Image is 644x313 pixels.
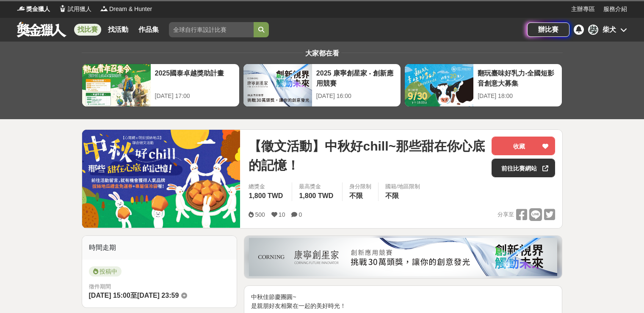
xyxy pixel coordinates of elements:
[588,25,598,35] div: 柴
[303,50,341,57] span: 大家都在看
[74,24,101,36] a: 找比賽
[82,64,240,107] a: 2025國泰卓越獎助計畫[DATE] 17:00
[385,182,420,191] div: 國籍/地區限制
[299,211,302,218] span: 0
[89,292,130,299] span: [DATE] 15:00
[249,182,285,191] span: 總獎金
[404,64,562,107] a: 翻玩臺味好乳力-全國短影音創意大募集[DATE] 18:00
[17,4,25,13] img: Logo
[478,92,558,101] div: [DATE] 18:00
[299,192,333,199] span: 1,800 TWD
[243,64,401,107] a: 2025 康寧創星家 - 創新應用競賽[DATE] 16:00
[603,25,616,35] div: 柴犬
[109,5,152,14] span: Dream & Hunter
[349,182,371,191] div: 身分限制
[135,24,162,36] a: 作品集
[498,208,514,221] span: 分享至
[82,130,240,228] img: Cover Image
[155,68,235,87] div: 2025國泰卓越獎助計畫
[571,5,595,14] a: 主辦專區
[82,236,237,260] div: 時間走期
[100,5,152,14] a: LogoDream & Hunter
[58,4,67,13] img: Logo
[137,292,179,299] span: [DATE] 23:59
[26,5,50,14] span: 獎金獵人
[89,283,111,290] span: 徵件期間
[155,92,235,101] div: [DATE] 17:00
[492,137,555,155] button: 收藏
[249,137,485,175] span: 【徵文活動】中秋好chill~那些甜在你心底的記憶！
[385,192,399,199] span: 不限
[299,182,335,191] span: 最高獎金
[89,266,122,277] span: 投稿中
[105,24,132,36] a: 找活動
[316,68,396,87] div: 2025 康寧創星家 - 創新應用競賽
[492,159,555,177] a: 前往比賽網站
[68,5,91,14] span: 試用獵人
[58,5,91,14] a: Logo試用獵人
[279,211,285,218] span: 10
[349,192,363,199] span: 不限
[249,192,283,199] span: 1,800 TWD
[478,68,558,87] div: 翻玩臺味好乳力-全國短影音創意大募集
[169,22,254,37] input: 全球自行車設計比賽
[527,22,569,37] a: 辦比賽
[251,293,555,310] p: 中秋佳節慶團圓~ 是親朋好友相聚在一起的美好時光！
[130,292,137,299] span: 至
[316,92,396,101] div: [DATE] 16:00
[249,238,557,276] img: be6ed63e-7b41-4cb8-917a-a53bd949b1b4.png
[603,5,627,14] a: 服務介紹
[17,5,50,14] a: Logo獎金獵人
[255,211,265,218] span: 500
[100,4,108,13] img: Logo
